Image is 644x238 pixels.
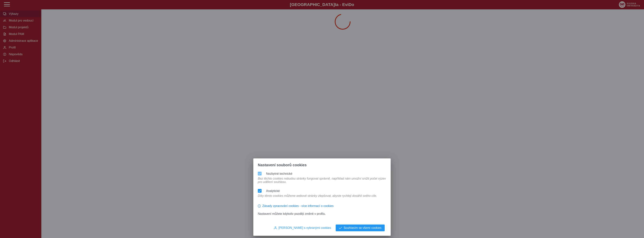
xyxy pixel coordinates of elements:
span: Zásady zpracování cookies - více informací o cookies [262,204,334,208]
button: Zásady zpracování cookies - více informací o cookies [258,203,334,209]
span: Nastavení souborů cookies [258,163,307,167]
div: Díky těmto cookies můžeme webové stránky zlepšovat, abyste rychleji dosáhli svého cíle. [256,194,378,201]
label: Nezbytné technické [266,172,292,175]
p: Nastavení můžete kdykoliv později změnit v profilu. [258,212,386,216]
button: [PERSON_NAME] s vybranými cookies [271,225,334,231]
span: [PERSON_NAME] s vybranými cookies [278,226,331,230]
label: Analytické [266,189,280,192]
span: Souhlasím se všemi cookies [344,226,381,230]
div: Bez těchto cookies nebudou stránky fungovat správně, například nám umožní snížit počet výzev pro ... [256,177,388,187]
button: Souhlasím se všemi cookies [336,225,385,231]
a: Zásady zpracování cookies - více informací o cookies [258,206,334,209]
